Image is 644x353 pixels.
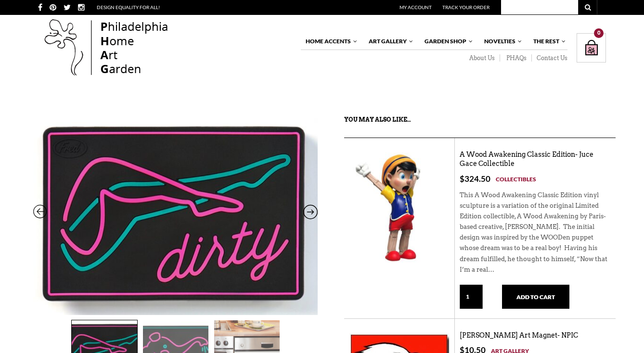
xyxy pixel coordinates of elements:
bdi: 324.50 [460,174,490,184]
a: Contact Us [532,54,567,62]
a: Track Your Order [442,4,489,10]
div: 0 [594,28,604,38]
button: Add to cart [502,285,569,309]
a: My Account [399,4,432,10]
a: Novelties [479,33,523,50]
a: Art Gallery [364,33,414,50]
a: [PERSON_NAME] Art Magnet- NPIC [460,331,578,340]
div: This A Wood Awakening Classic Edition vinyl sculpture is a variation of the original Limited Edit... [460,184,611,285]
a: About Us [463,54,500,62]
input: Qty [460,285,483,309]
a: PHAQs [500,54,532,62]
a: Home Accents [301,33,358,50]
a: The Rest [528,33,567,50]
span: $ [460,174,464,184]
a: A Wood Awakening Classic Edition- Juce Gace Collectible [460,151,593,168]
a: Garden Shop [420,33,474,50]
strong: You may also like… [344,116,411,123]
a: Collectibles [496,174,536,184]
